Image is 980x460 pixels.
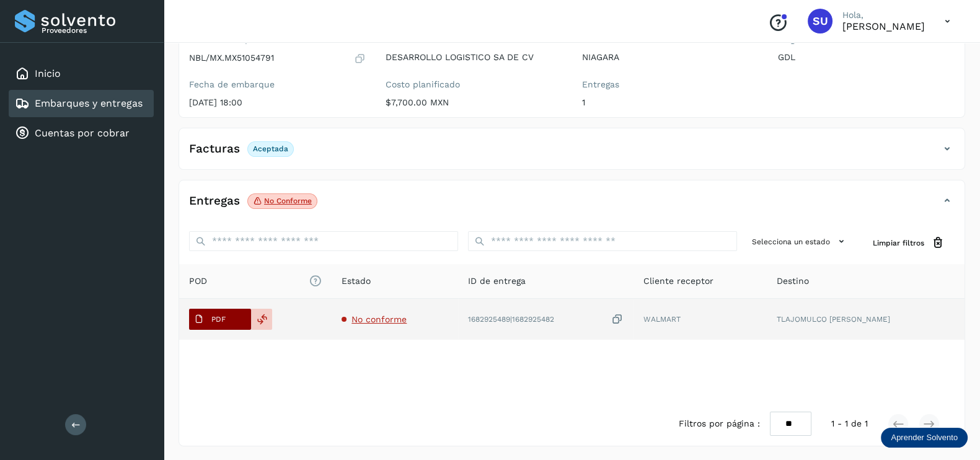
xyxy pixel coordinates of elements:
label: Costo planificado [386,79,562,90]
button: PDF [189,309,251,330]
p: No conforme [264,197,312,205]
div: Cuentas por cobrar [9,120,154,147]
p: DESARROLLO LOGISTICO SA DE CV [386,52,562,63]
h4: Facturas [189,142,240,156]
p: NBL/MX.MX51054791 [189,53,274,63]
p: Sayra Ugalde [842,20,925,32]
h4: Entregas [189,194,240,208]
button: Selecciona un estado [747,231,853,252]
p: [DATE] 18:00 [189,97,366,108]
a: Embarques y entregas [35,97,143,109]
span: Cliente receptor [643,275,713,288]
p: 1 [582,97,759,108]
span: Destino [777,275,809,288]
label: Entregas [582,79,759,90]
a: Cuentas por cobrar [35,127,130,139]
a: Inicio [35,68,61,79]
td: WALMART [633,299,767,340]
p: Hola, [842,10,925,20]
p: Aceptada [253,144,288,153]
label: Fecha de embarque [189,79,366,90]
span: POD [189,275,322,288]
span: ID de entrega [468,275,526,288]
div: Inicio [9,60,154,87]
p: PDF [211,315,226,324]
p: NIAGARA [582,52,759,63]
span: Filtros por página : [679,417,760,430]
span: Estado [342,275,371,288]
td: TLAJOMULCO [PERSON_NAME] [767,299,965,340]
p: Proveedores [42,26,149,35]
div: Embarques y entregas [9,90,154,117]
div: 1682925489|1682925482 [468,313,624,326]
span: No conforme [351,314,407,324]
button: Limpiar filtros [863,231,955,254]
div: EntregasNo conforme [179,190,965,221]
span: Limpiar filtros [873,237,924,249]
div: Aprender Solvento [881,428,968,448]
div: Reemplazar POD [251,309,272,330]
p: $7,700.00 MXN [386,97,562,108]
span: 1 - 1 de 1 [831,417,868,430]
p: Aprender Solvento [891,433,958,443]
div: FacturasAceptada [179,138,965,169]
p: GDL [778,52,955,63]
